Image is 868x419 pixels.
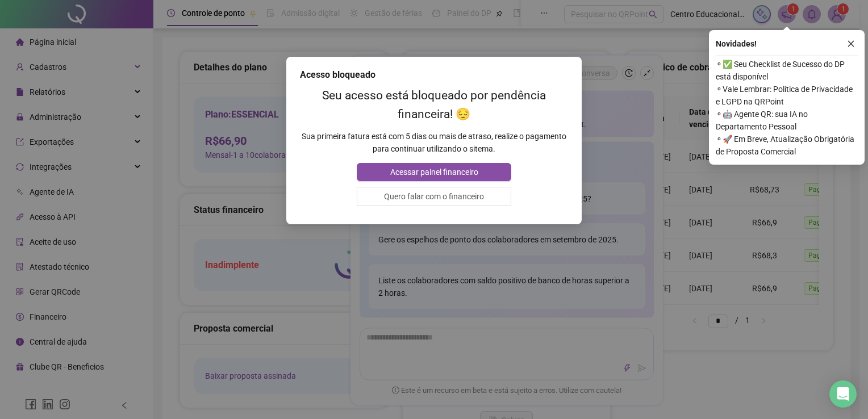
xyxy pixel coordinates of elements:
[716,58,858,83] span: ⚬ ✅ Seu Checklist de Sucesso do DP está disponível
[716,37,757,50] span: Novidades !
[716,83,858,108] span: ⚬ Vale Lembrar: Política de Privacidade e LGPD na QRPoint
[300,130,568,155] p: Sua primeira fatura está com 5 dias ou mais de atraso, realize o pagamento para continuar utiliza...
[357,187,511,206] button: Quero falar com o financeiro
[716,133,858,158] span: ⚬ 🚀 Em Breve, Atualização Obrigatória de Proposta Comercial
[390,166,478,178] span: Acessar painel financeiro
[847,40,855,48] span: close
[829,380,857,408] div: Open Intercom Messenger
[716,108,858,133] span: ⚬ 🤖 Agente QR: sua IA no Departamento Pessoal
[357,163,511,181] button: Acessar painel financeiro
[300,68,568,82] div: Acesso bloqueado
[300,86,568,124] h2: Seu acesso está bloqueado por pendência financeira! 😔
